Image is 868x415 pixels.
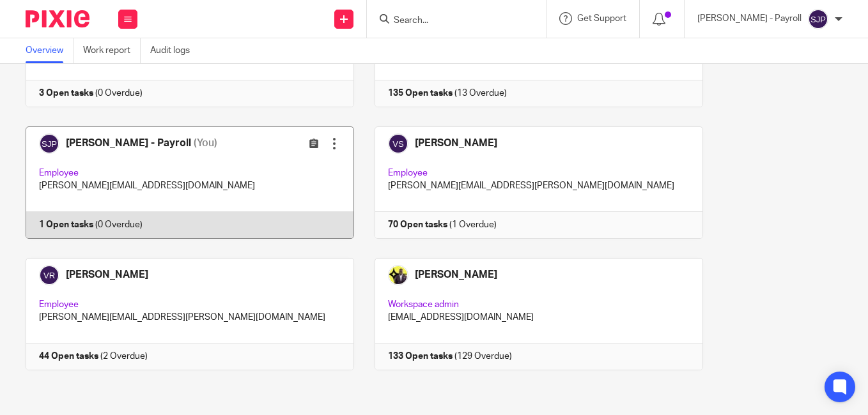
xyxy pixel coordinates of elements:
[83,38,141,63] a: Work report
[392,15,508,27] input: Search
[808,9,828,29] img: svg%3E
[26,10,89,27] img: Pixie
[150,38,199,63] a: Audit logs
[577,14,626,23] span: Get Support
[26,38,74,63] a: Overview
[697,12,802,25] p: [PERSON_NAME] - Payroll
